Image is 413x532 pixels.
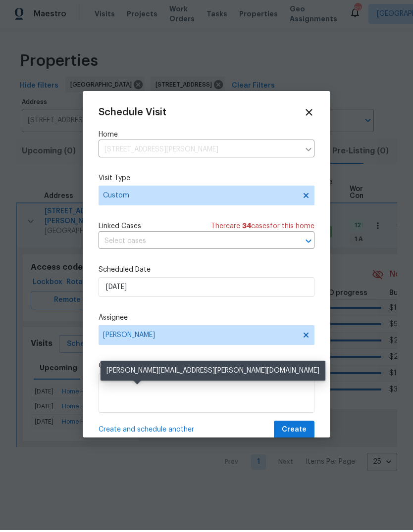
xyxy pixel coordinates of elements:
label: Scheduled Date [99,267,314,277]
label: Home [99,132,314,142]
label: Visit Type [99,175,314,185]
span: Linked Cases [99,223,141,233]
span: 34 [242,225,251,232]
span: Close [304,109,314,120]
div: [PERSON_NAME][EMAIL_ADDRESS][PERSON_NAME][DOMAIN_NAME] [101,363,325,383]
span: Create [282,426,307,438]
span: Custom [103,193,296,202]
input: M/D/YYYY [99,279,314,299]
label: Comments [99,363,314,373]
span: [PERSON_NAME] [103,333,297,341]
input: Select cases [99,236,287,251]
span: Schedule Visit [99,109,166,119]
span: There are case s for this home [211,223,314,233]
button: Create [274,423,314,441]
button: Open [302,236,315,250]
input: Enter in an address [99,144,300,159]
label: Assignee [99,315,314,325]
span: Create and schedule another [99,427,194,436]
